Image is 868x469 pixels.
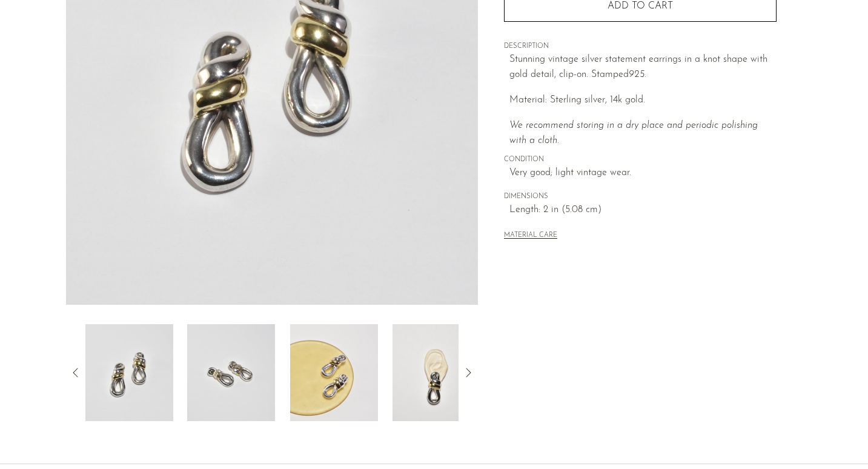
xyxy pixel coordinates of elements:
em: 925. [629,70,646,79]
img: Knot Statement Earrings [393,324,480,421]
span: Very good; light vintage wear. [509,165,777,181]
img: Knot Statement Earrings [85,324,173,421]
img: Knot Statement Earrings [187,324,275,421]
span: Add to cart [608,1,673,11]
p: Material: Sterling silver, 14k gold. [509,93,777,108]
span: CONDITION [504,155,777,165]
span: Length: 2 in (5.08 cm) [509,202,777,218]
button: MATERIAL CARE [504,231,557,241]
span: DESCRIPTION [504,41,777,52]
img: Knot Statement Earrings [290,324,378,421]
p: Stunning vintage silver statement earrings in a knot shape with gold detail, clip-on. Stamped [509,52,777,83]
i: We recommend storing in a dry place and periodic polishing with a cloth. [509,121,758,146]
span: DIMENSIONS [504,191,777,202]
